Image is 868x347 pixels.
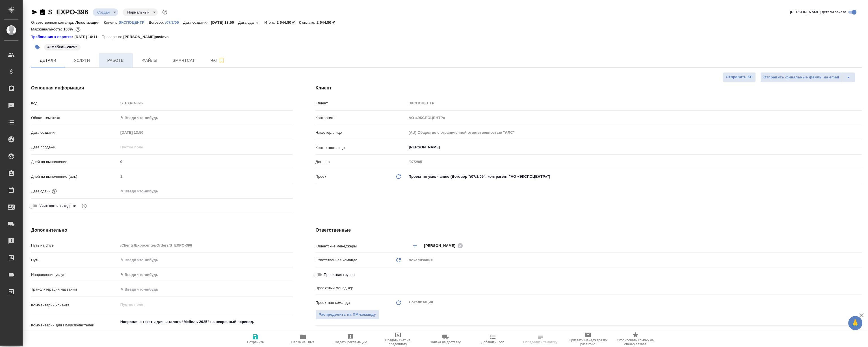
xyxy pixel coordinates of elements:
button: Сохранить [232,331,279,347]
button: Заявка на доставку [422,331,469,347]
p: К оплате: [299,20,317,25]
span: “Мебель-2025” [44,44,81,49]
span: [PERSON_NAME] [424,243,459,249]
span: 🙏 [850,317,860,329]
a: Требования к верстке: [31,34,74,40]
p: ЭКСПОЦЕНТР [119,20,149,25]
p: Итого: [264,20,276,25]
span: Работы [102,57,129,64]
span: Детали [34,57,62,64]
div: ✎ Введи что-нибудь [120,272,286,278]
button: Добавить Todo [469,331,517,347]
p: Проверено: [102,34,124,40]
div: ✎ Введи что-нибудь [118,270,293,280]
div: ✎ Введи что-нибудь [120,115,286,121]
input: ✎ Введи что-нибудь [118,158,293,166]
span: Создать счет на предоплату [378,338,418,346]
p: Путь на drive [31,243,118,248]
span: Добавить Todo [481,340,504,344]
button: Скопировать ссылку для ЯМессенджера [31,9,38,16]
p: Дней на выполнение [31,159,118,165]
p: Путь [31,257,118,263]
span: Услуги [68,57,96,64]
p: Дата сдачи: [238,20,260,25]
input: Пустое поле [406,99,862,107]
input: Пустое поле [118,99,293,107]
h4: Ответственные [315,227,862,234]
div: [PERSON_NAME] [424,242,465,249]
span: Сохранить [247,340,264,344]
p: Дней на выполнение (авт.) [31,174,118,179]
p: [DATE] 13:50 [211,20,238,25]
p: Проект [315,174,328,179]
p: Дата продажи [31,144,118,150]
button: Если добавить услуги и заполнить их объемом, то дата рассчитается автоматически [51,188,58,195]
span: Smartcat [170,57,197,64]
span: Проектная группа [324,272,354,278]
p: Дата создания [31,130,118,135]
button: Open [859,287,860,288]
span: В заказе уже есть ответственный ПМ или ПМ группа [315,310,379,320]
p: Направление услуг [31,272,118,278]
p: 2 644,80 ₽ [277,20,299,25]
p: [PERSON_NAME]pavlova [123,34,173,40]
span: Скопировать ссылку на оценку заказа [615,338,656,346]
button: Распределить на ПМ-команду [315,310,379,320]
button: Добавить тэг [31,41,44,53]
input: ✎ Введи что-нибудь [118,187,168,195]
button: Выбери, если сб и вс нужно считать рабочими днями для выполнения заказа. [81,202,88,210]
p: Общая тематика [31,115,118,121]
h4: Основная информация [31,85,293,91]
p: Контрагент [315,115,406,121]
button: Папка на Drive [279,331,327,347]
div: Нажми, чтобы открыть папку с инструкцией [31,34,74,40]
p: Клиентские менеджеры [315,243,406,249]
div: Локализация [406,255,862,265]
input: ✎ Введи что-нибудь [118,256,293,264]
input: Пустое поле [118,172,293,181]
span: Чат [204,57,231,64]
span: Призвать менеджера по развитию [568,338,608,346]
span: Заявка на доставку [430,340,460,344]
button: Open [859,245,860,246]
span: Распределить на ПМ-команду [319,311,376,318]
p: Маржинальность: [31,27,63,31]
button: Отправить финальные файлы на email [760,72,842,82]
span: Файлы [136,57,163,64]
p: Ответственная команда: [31,20,75,25]
p: #“Мебель-2025” [47,44,77,50]
span: Создать рекламацию [334,340,367,344]
button: Создать счет на предоплату [374,331,422,347]
input: Пустое поле [406,128,862,137]
input: Пустое поле [118,128,168,137]
p: Договор [315,159,406,165]
h4: Клиент [315,85,862,91]
p: Дата сдачи [31,188,51,194]
button: Создать рекламацию [327,331,374,347]
button: 🙏 [848,316,862,330]
div: ✎ Введи что-нибудь [406,328,862,338]
p: Проектный менеджер [315,285,406,291]
input: Пустое поле [406,158,862,166]
div: Проект по умолчанию (Договор "/07/2/05", контрагент "АО «ЭКСПОЦЕНТР»") [406,172,862,181]
button: Добавить менеджера [408,239,422,252]
p: Код [31,100,118,106]
svg: Подписаться [218,57,225,64]
button: Определить тематику [517,331,564,347]
p: Договор: [149,20,165,25]
input: Пустое поле [118,143,168,151]
p: Клиент [315,100,406,106]
button: Скопировать ссылку на оценку заказа [612,331,659,347]
textarea: Направляю тексты для каталога “Мебель-2025” на несрочный перевод. [118,317,293,332]
button: Отправить КП [723,72,756,82]
div: split button [760,72,855,82]
p: 2 644,80 ₽ [317,20,339,25]
button: Создан [96,10,111,15]
button: Нормальный [125,10,151,15]
p: Проектная команда [315,300,350,306]
input: ✎ Введи что-нибудь [118,285,293,293]
button: Open [859,147,860,148]
p: Наше юр. лицо [315,130,406,135]
h4: Дополнительно [31,227,293,234]
button: Доп статусы указывают на важность/срочность заказа [161,8,168,16]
